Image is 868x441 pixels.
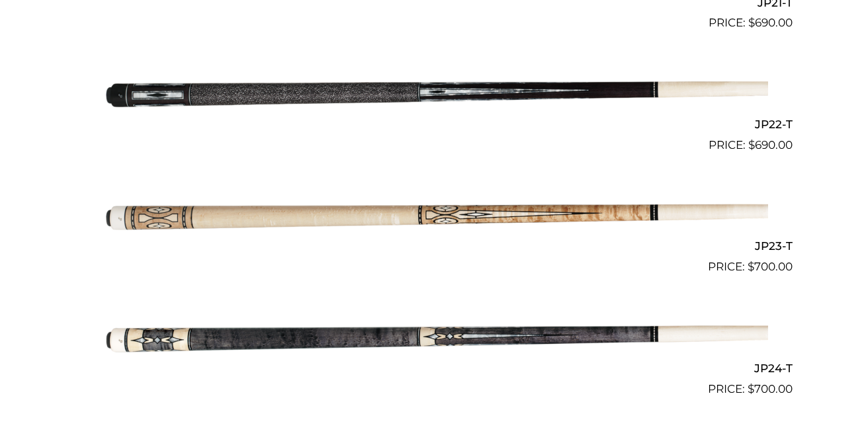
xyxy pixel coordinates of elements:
bdi: 700.00 [748,382,793,395]
bdi: 700.00 [748,260,793,273]
h2: JP24-T [75,356,793,380]
a: JP22-T $690.00 [75,37,793,153]
span: $ [748,260,754,273]
h2: JP23-T [75,234,793,259]
a: JP24-T $700.00 [75,281,793,397]
img: JP24-T [100,281,768,392]
bdi: 690.00 [748,138,793,151]
a: JP23-T $700.00 [75,159,793,276]
span: $ [748,16,755,29]
bdi: 690.00 [748,16,793,29]
img: JP23-T [100,159,768,270]
h2: JP22-T [75,112,793,136]
span: $ [748,382,754,395]
img: JP22-T [100,37,768,148]
span: $ [748,138,755,151]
